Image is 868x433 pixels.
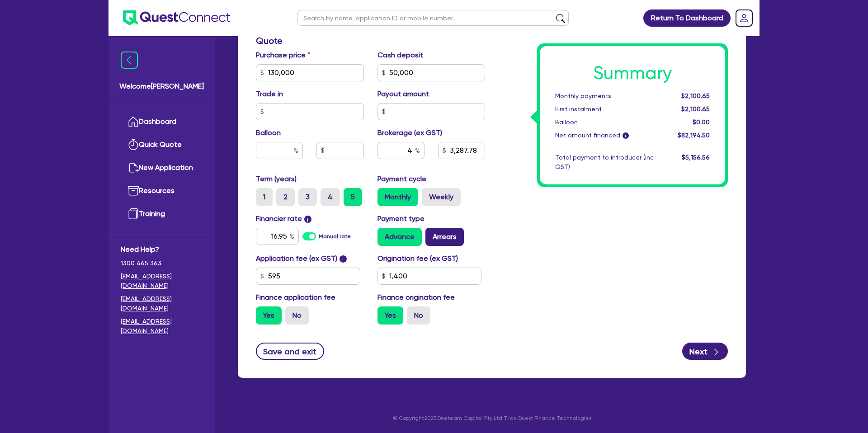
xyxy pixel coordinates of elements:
label: Trade in [256,89,283,99]
label: No [285,306,309,325]
label: Weekly [422,188,461,206]
label: Financier rate [256,213,311,224]
p: © Copyright 2025 Oneteam Capital Pty Ltd T/as Quest Finance Technologies [231,414,752,422]
div: First instalment [548,104,660,114]
a: Quick Quote [121,133,203,156]
img: training [128,208,139,219]
img: quick-quote [128,139,139,150]
label: Payment cycle [377,174,426,184]
span: Welcome [PERSON_NAME] [119,81,204,92]
label: Advance [377,228,422,246]
span: $82,194.50 [678,132,710,139]
h1: Summary [555,62,710,84]
a: Training [121,202,203,226]
span: $0.00 [693,118,710,126]
a: Return To Dashboard [643,9,731,27]
span: i [623,133,629,139]
button: Save and exit [256,343,324,360]
div: Monthly payments [548,91,660,101]
span: $5,156.56 [682,154,710,161]
label: Manual rate [319,232,351,240]
span: Need Help? [121,244,203,255]
label: 2 [276,188,295,206]
label: Finance application fee [256,292,335,303]
label: 3 [298,188,317,206]
label: 5 [344,188,362,206]
a: New Application [121,156,203,179]
label: Term (years) [256,174,297,184]
a: [EMAIL_ADDRESS][DOMAIN_NAME] [121,294,203,313]
label: Monthly [377,188,418,206]
label: Payment type [377,213,425,224]
div: Net amount financed [548,131,660,140]
h3: Quote [256,35,485,46]
label: Application fee (ex GST) [256,253,337,264]
span: $2,100.65 [681,92,710,99]
img: icon-menu-close [121,52,138,69]
input: Search by name, application ID or mobile number... [297,10,569,26]
label: Balloon [256,127,281,138]
div: Total payment to introducer (inc GST) [548,153,660,172]
a: [EMAIL_ADDRESS][DOMAIN_NAME] [121,317,203,336]
label: Cash deposit [377,50,423,61]
label: 4 [321,188,340,206]
button: Next [682,343,728,360]
label: Yes [256,306,282,325]
label: Origination fee (ex GST) [377,253,458,264]
span: i [304,216,311,223]
a: [EMAIL_ADDRESS][DOMAIN_NAME] [121,272,203,291]
a: Dropdown toggle [732,6,756,30]
div: Balloon [548,118,660,127]
label: No [407,306,430,325]
label: Payout amount [377,89,429,99]
img: new-application [128,162,139,173]
label: Arrears [425,228,464,246]
a: Dashboard [121,110,203,133]
label: Purchase price [256,50,310,61]
img: resources [128,185,139,196]
label: Finance origination fee [377,292,455,303]
label: Brokerage (ex GST) [377,127,442,138]
span: i [340,255,347,263]
span: 1300 465 363 [121,259,203,268]
label: Yes [377,306,403,325]
span: $2,100.65 [681,105,710,113]
a: Resources [121,179,203,202]
label: 1 [256,188,273,206]
img: quest-connect-logo-blue [123,10,230,25]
